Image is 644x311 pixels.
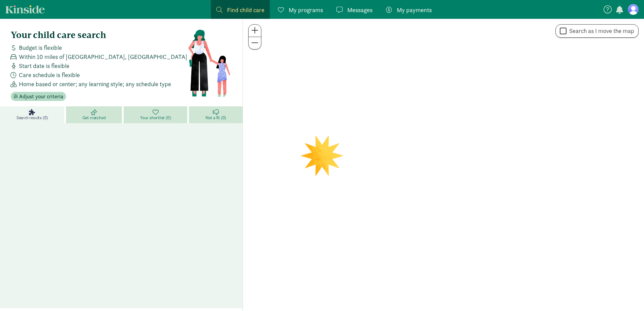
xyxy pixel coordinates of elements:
[5,5,45,13] a: Kinside
[189,106,243,123] a: Not a fit (0)
[66,106,124,123] a: Get matched
[19,79,171,89] span: Home based or center; any learning style; any schedule type
[567,27,634,35] label: Search as I move the map
[205,115,226,120] span: Not a fit (0)
[227,5,264,14] span: Find child care
[19,70,80,79] span: Care schedule is flexible
[19,52,187,61] span: Within 10 miles of [GEOGRAPHIC_DATA], [GEOGRAPHIC_DATA]
[19,93,63,101] span: Adjust your criteria
[347,5,373,14] span: Messages
[140,115,171,120] span: Your shortlist (0)
[19,43,62,52] span: Budget is flexible
[397,5,432,14] span: My payments
[19,61,69,70] span: Start date is flexible
[83,115,106,120] span: Get matched
[11,30,188,40] h4: Your child care search
[124,106,189,123] a: Your shortlist (0)
[11,92,66,101] button: Adjust your criteria
[289,5,323,14] span: My programs
[17,115,48,120] span: Search results (0)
